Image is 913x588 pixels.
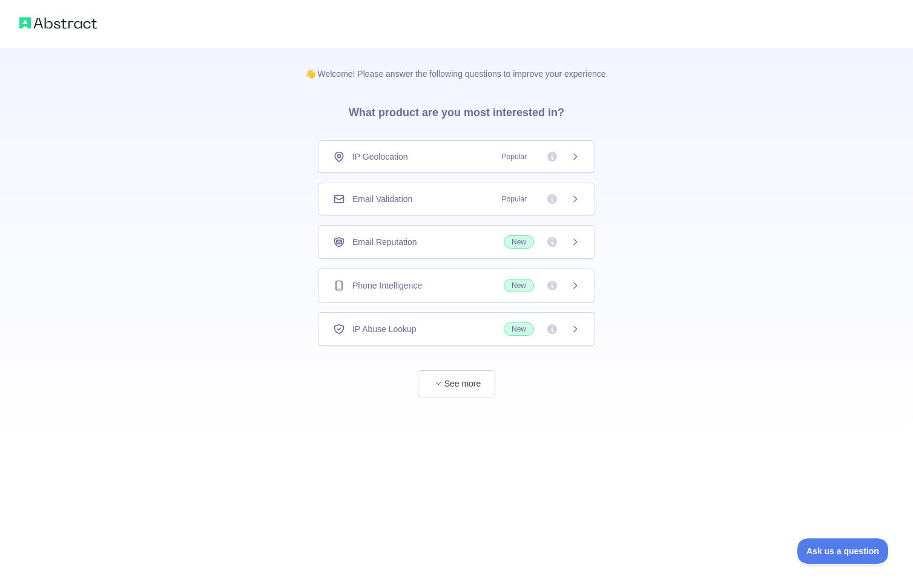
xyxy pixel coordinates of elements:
button: See more [418,370,495,397]
img: Abstract logo [19,15,97,31]
span: New [504,279,534,292]
span: IP Geolocation [352,151,408,163]
iframe: Toggle Customer Support [797,538,889,564]
span: IP Abuse Lookup [352,323,417,335]
span: Phone Intelligence [352,279,422,292]
span: Email Validation [352,193,412,205]
h3: What product are you most interested in? [329,80,584,140]
span: New [504,235,534,249]
span: Popular [495,151,534,163]
span: Popular [495,193,534,205]
p: 👋 Welcome! Please answer the following questions to improve your experience. [286,48,628,80]
span: Email Reputation [352,236,417,248]
span: New [504,322,534,336]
